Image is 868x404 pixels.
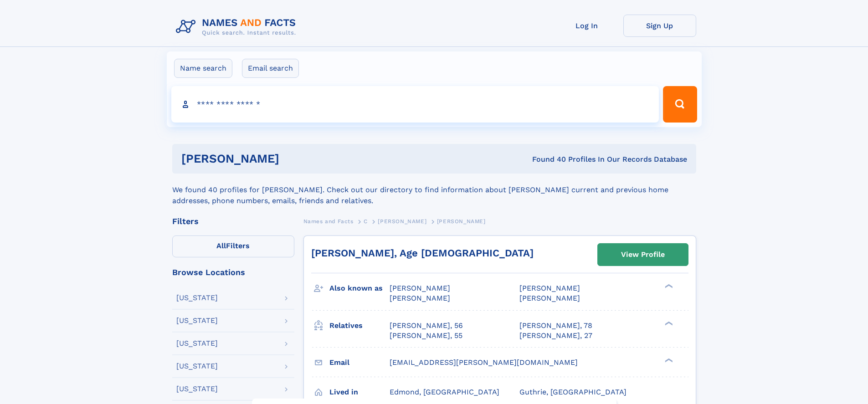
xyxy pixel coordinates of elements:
[172,268,294,276] div: Browse Locations
[623,15,696,37] a: Sign Up
[621,244,665,265] div: View Profile
[663,283,673,289] div: ❯
[550,15,623,37] a: Log In
[519,321,592,331] a: [PERSON_NAME], 78
[176,363,218,370] div: [US_STATE]
[242,59,299,78] label: Email search
[390,388,499,396] span: Edmond, [GEOGRAPHIC_DATA]
[519,331,592,341] a: [PERSON_NAME], 27
[437,218,486,225] span: [PERSON_NAME]
[663,357,673,363] div: ❯
[663,86,697,123] button: Search Button
[598,244,688,266] a: View Profile
[329,355,390,370] h3: Email
[176,340,218,347] div: [US_STATE]
[390,331,462,341] a: [PERSON_NAME], 55
[663,320,673,326] div: ❯
[364,218,368,225] span: C
[390,321,463,331] a: [PERSON_NAME], 56
[176,385,218,393] div: [US_STATE]
[303,215,354,227] a: Names and Facts
[329,281,390,296] h3: Also known as
[171,86,659,123] input: search input
[378,218,426,225] span: [PERSON_NAME]
[176,317,218,324] div: [US_STATE]
[519,294,580,302] span: [PERSON_NAME]
[181,153,406,164] h1: [PERSON_NAME]
[390,358,578,367] span: [EMAIL_ADDRESS][PERSON_NAME][DOMAIN_NAME]
[406,154,687,164] div: Found 40 Profiles In Our Records Database
[364,215,368,227] a: C
[378,215,426,227] a: [PERSON_NAME]
[390,294,450,302] span: [PERSON_NAME]
[176,294,218,302] div: [US_STATE]
[329,318,390,333] h3: Relatives
[329,384,390,400] h3: Lived in
[216,241,226,250] span: All
[172,235,294,257] label: Filters
[174,59,232,78] label: Name search
[519,388,627,396] span: Guthrie, [GEOGRAPHIC_DATA]
[390,284,450,292] span: [PERSON_NAME]
[311,247,534,259] a: [PERSON_NAME], Age [DEMOGRAPHIC_DATA]
[519,284,580,292] span: [PERSON_NAME]
[172,174,696,206] div: We found 40 profiles for [PERSON_NAME]. Check out our directory to find information about [PERSON...
[172,15,303,39] img: Logo Names and Facts
[172,217,294,225] div: Filters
